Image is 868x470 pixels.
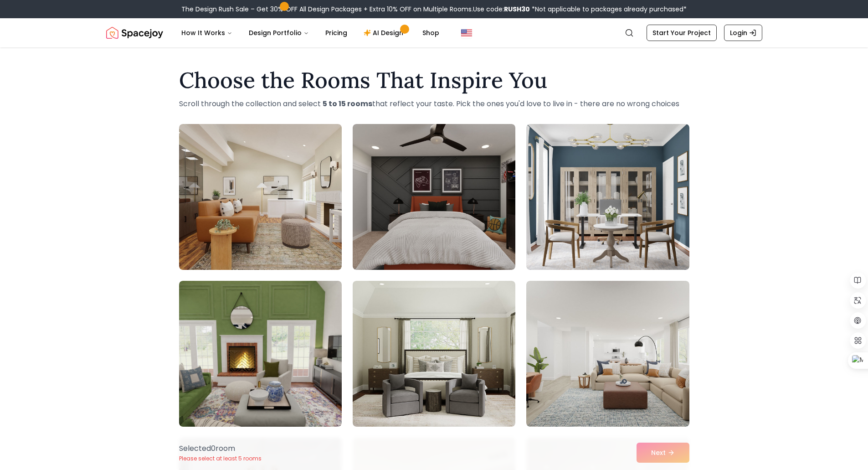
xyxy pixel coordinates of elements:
[353,281,515,427] img: Room room-5
[323,98,372,109] strong: 5 to 15 rooms
[181,5,687,14] div: The Design Rush Sale – Get 30% OFF All Design Packages + Extra 10% OFF on Multiple Rooms.
[106,18,762,47] nav: Global
[179,443,262,454] p: Selected 0 room
[461,27,472,38] img: United States
[356,24,413,42] a: AI Design
[179,69,689,91] h1: Choose the Rooms That Inspire You
[504,5,530,14] b: RUSH30
[241,24,316,42] button: Design Portfolio
[179,124,342,270] img: Room room-1
[526,281,689,427] img: Room room-6
[106,24,163,42] a: Spacejoy
[530,5,687,14] span: *Not applicable to packages already purchased*
[106,24,163,42] img: Spacejoy Logo
[415,24,447,42] a: Shop
[647,25,717,41] a: Start Your Project
[353,124,515,270] img: Room room-2
[724,25,762,41] a: Login
[526,124,689,270] img: Room room-3
[179,98,689,109] p: Scroll through the collection and select that reflect your taste. Pick the ones you'd love to liv...
[179,281,342,427] img: Room room-4
[174,24,447,42] nav: Main
[318,24,354,42] a: Pricing
[179,455,262,462] p: Please select at least 5 rooms
[473,5,530,14] span: Use code:
[174,24,240,42] button: How It Works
